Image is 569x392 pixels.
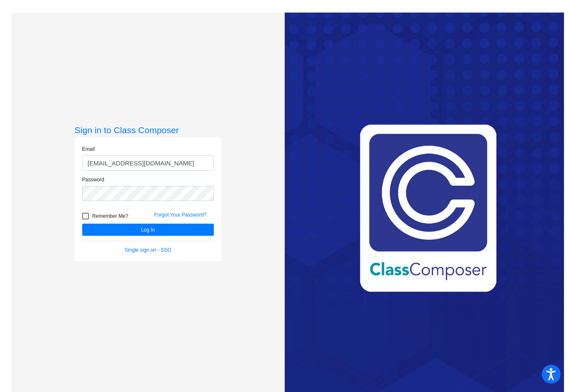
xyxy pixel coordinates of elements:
button: Log In [82,224,214,236]
h3: Sign in to Class Composer [75,125,221,135]
a: Forgot Your Password? [154,212,207,218]
a: Single sign on - SSO [125,247,171,253]
label: Email [82,145,95,153]
span: Remember Me? [92,211,128,221]
label: Password [82,176,104,183]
